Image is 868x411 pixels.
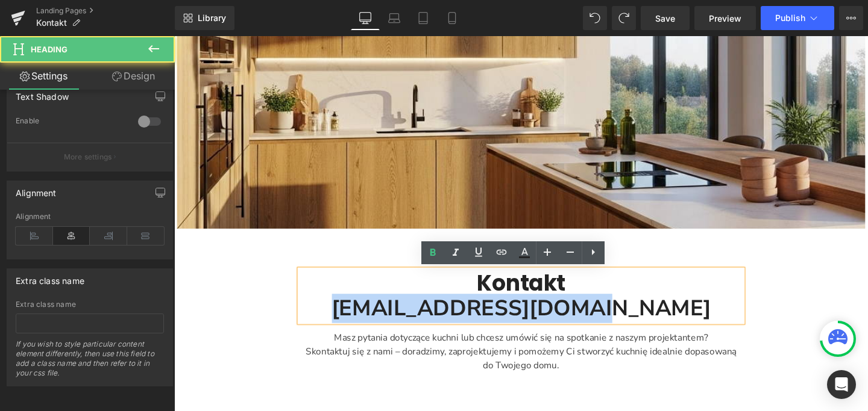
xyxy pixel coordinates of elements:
[198,13,226,23] span: Library
[132,300,597,368] div: Masz pytania dotyczące kuchni lub chcesz umówić się na spotkanie z naszym projektantem?
[31,45,68,54] span: Heading
[16,300,164,309] div: Extra class name
[761,6,834,30] button: Publish
[16,85,69,102] div: Text Shadow
[612,6,636,30] button: Redo
[438,6,467,30] a: Mobile
[655,12,675,25] span: Save
[132,324,597,368] div: Skontaktuj się z nami – doradzimy, zaprojektujemy i pomożemy Ci stworzyć kuchnię idealnie dopasow...
[16,116,126,129] div: Enable
[7,143,172,171] button: More settings
[36,18,67,28] span: Kontakt
[775,13,805,23] span: Publish
[709,12,741,25] span: Preview
[16,269,84,286] div: Extra class name
[64,152,112,162] p: More settings
[16,181,57,198] div: Alignment
[583,6,607,30] button: Undo
[132,246,597,273] h2: Kontakt
[839,6,863,30] button: More
[380,6,409,30] a: Laptop
[132,273,597,300] div: [EMAIL_ADDRESS][DOMAIN_NAME]
[694,6,756,30] a: Preview
[827,370,856,399] div: Open Intercom Messenger
[90,63,177,90] a: Design
[409,6,438,30] a: Tablet
[36,6,175,16] a: Landing Pages
[351,6,380,30] a: Desktop
[175,6,234,30] a: New Library
[16,339,164,386] div: If you wish to style particular content element differently, then use this field to add a class n...
[16,212,164,221] div: Alignment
